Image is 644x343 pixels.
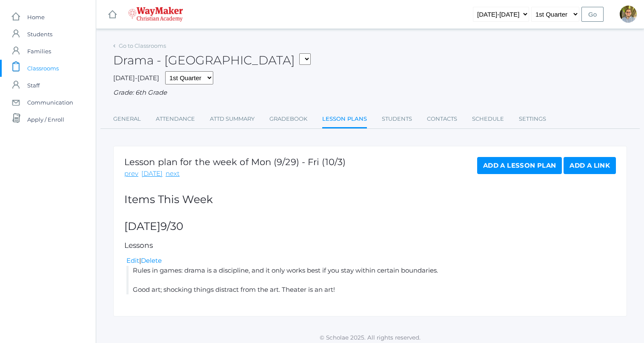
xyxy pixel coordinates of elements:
[126,266,616,295] li: Rules in games: drama is a discipline, and it only works best if you stay within certain boundari...
[27,111,64,128] span: Apply / Enroll
[160,220,183,233] span: 9/30
[210,110,255,128] a: Attd Summary
[427,110,457,128] a: Contacts
[27,26,52,43] span: Students
[382,110,412,128] a: Students
[128,7,183,22] img: 4_waymaker-logo-stack-white.png
[156,110,195,128] a: Attendance
[113,110,141,128] a: General
[269,110,307,128] a: Gradebook
[113,88,627,98] div: Grade: 6th Grade
[119,42,166,49] a: Go to Classrooms
[124,194,616,206] h2: Items This Week
[113,54,311,67] h2: Drama - [GEOGRAPHIC_DATA]
[126,256,616,266] div: |
[27,43,51,60] span: Families
[126,256,139,265] a: Edit
[124,157,346,167] h1: Lesson plan for the week of Mon (9/29) - Fri (10/3)
[124,169,138,179] a: prev
[27,9,45,26] span: Home
[166,169,180,179] a: next
[27,77,40,94] span: Staff
[141,169,163,179] a: [DATE]
[322,110,367,129] a: Lesson Plans
[113,74,159,82] span: [DATE]-[DATE]
[124,221,616,233] h2: [DATE]
[141,256,162,265] a: Delete
[620,6,637,23] div: Kylen Braileanu
[519,110,546,128] a: Settings
[472,110,504,128] a: Schedule
[477,157,562,174] a: Add a Lesson Plan
[96,333,644,342] p: © Scholae 2025. All rights reserved.
[581,7,604,22] input: Go
[124,241,616,250] h5: Lessons
[27,94,73,111] span: Communication
[564,157,616,174] a: Add a Link
[27,60,59,77] span: Classrooms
